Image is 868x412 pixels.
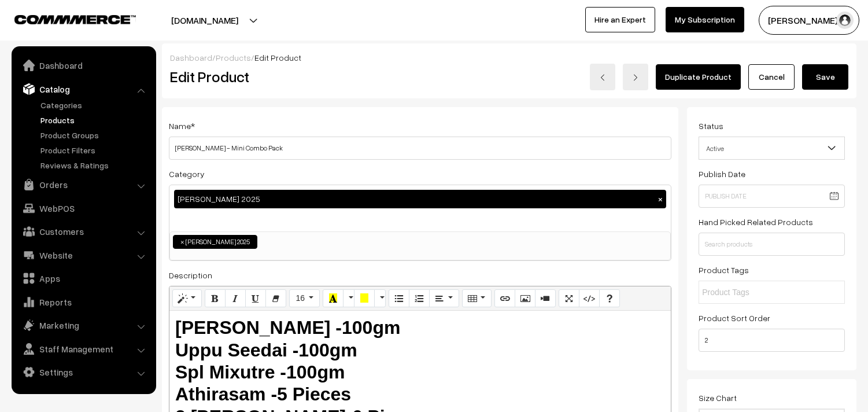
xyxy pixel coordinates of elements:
a: Products [38,114,152,126]
button: [PERSON_NAME] s… [759,6,859,35]
span: Active [699,138,844,159]
a: Dashboard [170,53,212,62]
label: Product Tags [699,264,749,276]
a: Orders [14,174,152,195]
input: Name [169,137,671,160]
input: Search products [699,233,845,256]
a: Duplicate Product [656,64,741,90]
button: Paragraph [429,289,459,308]
a: My Subscription [666,7,744,32]
a: Reports [14,292,152,312]
button: Style [172,289,202,308]
button: Link (CTRL+K) [494,289,515,308]
input: Product Tags [702,286,803,299]
button: Code View [579,289,600,308]
a: Cancel [748,64,795,90]
b: Spl Mixutre -100gm [175,362,345,382]
button: More Color [343,289,354,308]
img: COMMMERCE [14,15,136,24]
img: user [836,12,854,29]
span: 16 [296,293,305,303]
button: Bold (CTRL+B) [205,289,226,308]
a: Products [216,53,251,62]
a: Staff Management [14,339,152,359]
label: Description [169,269,212,281]
span: Active [699,137,845,160]
a: COMMMERCE [14,12,116,25]
img: left-arrow.png [599,74,606,81]
img: right-arrow.png [632,74,639,81]
label: Hand Picked Related Products [699,216,813,228]
button: Table [462,289,492,308]
div: [PERSON_NAME] 2025 [174,190,666,208]
a: Website [14,245,152,266]
button: Video [535,289,556,308]
input: Publish Date [699,185,845,208]
a: WebPOS [14,198,152,219]
a: Settings [14,362,152,382]
b: Uppu Seedai -100gm [175,340,357,360]
button: Save [802,64,848,90]
span: Edit Product [254,53,301,62]
button: Underline (CTRL+U) [245,289,266,308]
b: [PERSON_NAME] -100gm [175,317,400,338]
a: Reviews & Ratings [38,159,152,171]
button: Full Screen [559,289,579,308]
a: Apps [14,268,152,289]
label: Name [169,120,195,132]
a: Categories [38,99,152,111]
b: Athirasam -5 Pieces [175,384,351,404]
button: Background Color [354,289,375,308]
a: Catalog [14,79,152,100]
button: Picture [515,289,535,308]
a: Product Groups [38,129,152,141]
a: Customers [14,221,152,242]
button: × [655,194,666,204]
a: Marketing [14,315,152,336]
a: Dashboard [14,55,152,76]
button: More Color [374,289,386,308]
button: Ordered list (CTRL+SHIFT+NUM8) [409,289,430,308]
button: Remove Font Style (CTRL+\) [265,289,286,308]
div: / / [170,51,848,64]
h2: Edit Product [170,68,442,86]
button: [DOMAIN_NAME] [131,6,279,35]
button: Font Size [289,289,320,308]
input: Enter Number [699,329,845,352]
label: Publish Date [699,168,745,180]
label: Size Chart [699,392,737,404]
a: Product Filters [38,144,152,156]
button: Unordered list (CTRL+SHIFT+NUM7) [389,289,409,308]
button: Help [599,289,620,308]
a: Hire an Expert [585,7,655,32]
button: Recent Color [323,289,343,308]
label: Product Sort Order [699,312,770,324]
button: Italic (CTRL+I) [225,289,246,308]
label: Status [699,120,723,132]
